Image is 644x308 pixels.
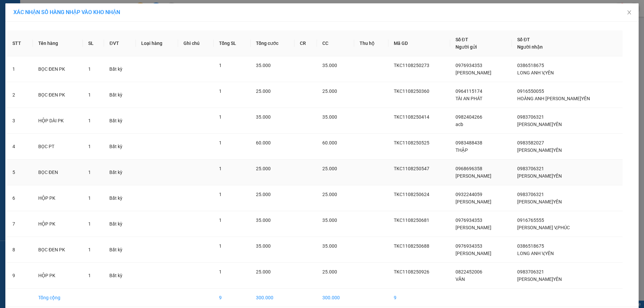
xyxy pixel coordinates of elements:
[517,114,544,120] span: 0983706321
[256,218,271,223] span: 35.000
[219,269,222,274] span: 1
[8,46,100,68] b: GỬI : VP [GEOGRAPHIC_DATA]
[455,192,482,197] span: 0932244059
[322,140,337,145] span: 60.000
[7,56,33,82] td: 1
[455,122,463,127] span: acb
[104,263,136,289] td: Bất kỳ
[455,114,482,120] span: 0982404266
[251,30,294,56] th: Tổng cước
[517,140,544,145] span: 0983582027
[256,88,271,94] span: 25.000
[7,82,33,108] td: 2
[33,289,83,307] td: Tổng cộng
[104,237,136,263] td: Bất kỳ
[394,218,429,223] span: TKC1108250681
[455,140,482,145] span: 0983488438
[322,166,337,171] span: 25.000
[517,218,544,223] span: 0916765555
[620,3,639,22] button: Close
[104,160,136,185] td: Bất kỳ
[394,114,429,120] span: TKC1108250414
[517,70,554,75] span: LONG ANH V,YÊN
[517,225,570,230] span: [PERSON_NAME] V,PHÚC
[455,199,491,204] span: [PERSON_NAME]
[88,92,91,98] span: 1
[13,9,120,15] span: XÁC NHẬN SỐ HÀNG NHẬP VÀO KHO NHẬN
[7,263,33,289] td: 9
[455,225,491,230] span: [PERSON_NAME]
[88,118,91,123] span: 1
[104,211,136,237] td: Bất kỳ
[256,63,271,68] span: 35.000
[388,30,450,56] th: Mã GD
[33,82,83,108] td: BỌC ĐEN PK
[219,218,222,223] span: 1
[256,114,271,120] span: 35.000
[83,30,104,56] th: SL
[33,160,83,185] td: BỌC ĐEN
[219,192,222,197] span: 1
[33,211,83,237] td: HỘP PK
[322,114,337,120] span: 35.000
[455,173,491,179] span: [PERSON_NAME]
[388,289,450,307] td: 9
[136,30,178,56] th: Loại hàng
[394,269,429,274] span: TKC1108250926
[63,16,280,25] li: 271 - [PERSON_NAME] - [GEOGRAPHIC_DATA] - [GEOGRAPHIC_DATA]
[219,88,222,94] span: 1
[8,8,59,42] img: logo.jpg
[251,289,294,307] td: 300.000
[219,63,222,68] span: 1
[517,37,530,42] span: Số ĐT
[294,30,317,56] th: CR
[455,70,491,75] span: [PERSON_NAME]
[517,147,562,153] span: [PERSON_NAME]YÊN
[88,66,91,72] span: 1
[455,88,482,94] span: 0964115174
[33,134,83,160] td: BỌC PT
[322,192,337,197] span: 25.000
[88,170,91,175] span: 1
[322,218,337,223] span: 35.000
[517,44,543,50] span: Người nhận
[88,273,91,278] span: 1
[88,247,91,252] span: 1
[33,237,83,263] td: BỌC ĐEN PK
[394,243,429,249] span: TKC1108250688
[322,243,337,249] span: 35.000
[517,166,544,171] span: 0983706321
[455,218,482,223] span: 0976934353
[455,44,477,50] span: Người gửi
[455,269,482,274] span: 0822452006
[88,221,91,227] span: 1
[517,96,590,101] span: HOÀNG ANH [PERSON_NAME]YÊN
[7,160,33,185] td: 5
[455,63,482,68] span: 0976934353
[517,251,554,256] span: LONG ANH V,YÊN
[517,88,544,94] span: 0916550055
[517,269,544,274] span: 0983706321
[256,192,271,197] span: 25.000
[33,108,83,134] td: HỘP DÀI PK
[517,122,562,127] span: [PERSON_NAME]YÊN
[322,269,337,274] span: 25.000
[104,82,136,108] td: Bất kỳ
[517,199,562,204] span: [PERSON_NAME]YÊN
[455,166,482,171] span: 0968696358
[455,276,465,282] span: VĂN
[104,134,136,160] td: Bất kỳ
[455,37,468,42] span: Số ĐT
[455,147,468,153] span: THẬP
[517,63,544,68] span: 0386518675
[7,185,33,211] td: 6
[256,166,271,171] span: 25.000
[394,166,429,171] span: TKC1108250547
[7,30,33,56] th: STT
[317,30,354,56] th: CC
[214,289,251,307] td: 9
[7,108,33,134] td: 3
[256,243,271,249] span: 35.000
[33,185,83,211] td: HỘP PK
[214,30,251,56] th: Tổng SL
